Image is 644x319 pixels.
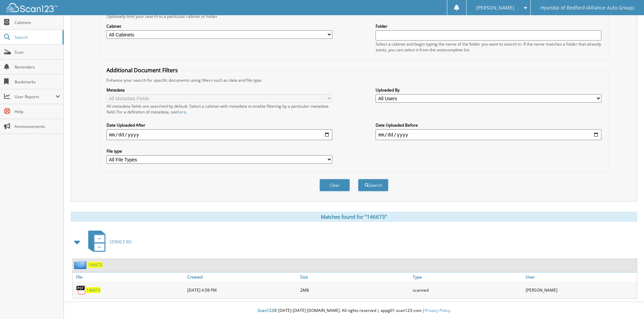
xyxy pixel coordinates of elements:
[88,262,102,268] a: 146673
[15,34,59,40] span: Search
[376,41,601,53] div: Select a cabinet and begin typing the name of the folder you want to search in. If the name match...
[15,124,60,129] span: Announcements
[299,283,411,297] div: 2MB
[15,109,60,114] span: Help
[15,64,60,70] span: Reminders
[524,283,637,297] div: [PERSON_NAME]
[74,261,88,269] img: folder2.png
[103,14,605,19] div: Optionally limit your search to a particular cabinet or folder
[76,285,86,295] img: PDF.png
[411,283,524,297] div: scanned
[376,23,601,29] label: Folder
[64,302,644,319] div: © [DATE]-[DATE] [DOMAIN_NAME]. All rights reserved | appg01-scan123-com |
[376,87,601,93] label: Uploaded By
[476,6,514,10] span: [PERSON_NAME]
[610,287,644,319] iframe: Chat Widget
[186,283,299,297] div: [DATE] 4:58 PM
[376,122,601,128] label: Date Uploaded Before
[425,308,450,313] a: Privacy Policy
[376,129,601,140] input: end
[106,129,332,140] input: start
[358,179,388,191] button: Search
[319,179,350,191] button: Clear
[15,94,55,100] span: User Reports
[186,272,299,282] a: Created
[106,23,332,29] label: Cabinet
[258,308,274,313] span: Scan123
[110,239,132,245] span: SERVICE RO
[299,272,411,282] a: Size
[106,103,332,115] div: All metadata fields are searched by default. Select a cabinet with metadata to enable filtering b...
[106,122,332,128] label: Date Uploaded After
[84,229,132,255] a: SERVICE RO
[106,148,332,154] label: File type
[103,67,181,74] legend: Additional Document Filters
[411,272,524,282] a: Type
[15,79,60,85] span: Bookmarks
[15,49,60,55] span: Scan
[15,20,60,25] span: Cabinets
[524,272,637,282] a: User
[7,3,57,12] img: scan123-logo-white.svg
[86,287,100,293] a: 146673
[106,87,332,93] label: Metadata
[177,109,186,115] a: here
[541,6,634,10] span: Hyundai of Bedford (Alliance Auto Group)
[103,77,605,83] div: Enhance your search for specific documents using filters such as date and file type.
[73,272,186,282] a: File
[71,212,637,222] div: Matches found for "146673"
